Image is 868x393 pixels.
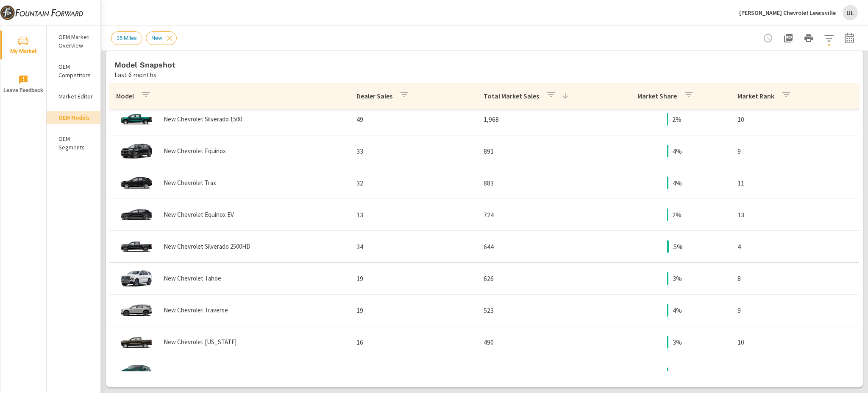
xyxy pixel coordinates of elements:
[737,178,852,188] p: 11
[739,9,836,17] p: [PERSON_NAME] Chevrolet Lewisville
[737,210,852,220] p: 13
[800,30,817,47] button: Print Report
[3,36,44,56] span: My Market
[673,273,682,284] p: 3%
[484,369,597,379] p: 344
[672,114,682,124] p: 2%
[637,92,677,100] p: Market Share
[120,234,153,259] img: glamour
[47,31,100,52] div: OEM Market Overview
[356,337,470,347] p: 16
[164,179,216,187] p: New Chevrolet Trax
[120,266,153,291] img: glamour
[120,361,153,387] img: glamour
[356,210,470,220] p: 13
[120,170,153,196] img: glamour
[146,35,167,41] span: New
[673,241,683,252] p: 5%
[821,30,837,47] button: Apply Filters
[673,178,682,188] p: 4%
[114,70,156,80] p: Last 6 months
[356,273,470,284] p: 19
[120,107,153,132] img: glamour
[114,60,175,69] h5: Model Snapshot
[737,241,852,252] p: 4
[116,92,134,100] p: Model
[58,135,94,152] p: OEM Segments
[356,369,470,379] p: 7
[356,305,470,315] p: 19
[737,337,852,347] p: 10
[0,25,46,104] div: nav menu
[484,241,597,252] p: 644
[484,210,597,220] p: 724
[737,273,852,284] p: 8
[58,92,94,101] p: Market Editor
[484,92,539,100] p: Total Market Sales
[164,275,221,282] p: New Chevrolet Tahoe
[484,146,597,156] p: 891
[484,178,597,188] p: 883
[484,114,597,124] p: 1,968
[843,5,858,20] div: UL
[356,114,470,124] p: 49
[673,305,682,315] p: 4%
[484,273,597,284] p: 626
[737,305,852,315] p: 9
[164,370,230,378] p: New Chevrolet Suburban
[737,92,774,100] p: Market Rank
[356,92,392,100] p: Dealer Sales
[780,30,797,47] button: "Export Report to PDF"
[356,241,470,252] p: 34
[120,298,153,323] img: glamour
[47,111,100,124] div: OEM Models
[672,369,682,379] p: 2%
[58,62,94,79] p: OEM Competitors
[164,115,242,123] p: New Chevrolet Silverado 1500
[111,35,142,41] span: 35 Miles
[120,202,153,227] img: glamour
[146,31,177,45] div: New
[47,60,100,81] div: OEM Competitors
[47,132,100,154] div: OEM Segments
[164,306,228,314] p: New Chevrolet Traverse
[47,90,100,103] div: Market Editor
[164,147,226,155] p: New Chevrolet Equinox
[672,210,682,220] p: 2%
[58,113,94,122] p: OEM Models
[356,178,470,188] p: 32
[164,211,234,219] p: New Chevrolet Equinox EV
[673,337,682,347] p: 3%
[164,243,250,250] p: New Chevrolet Silverado 2500HD
[484,337,597,347] p: 490
[120,138,153,164] img: glamour
[58,33,94,50] p: OEM Market Overview
[120,329,153,355] img: glamour
[841,30,858,47] button: Select Date Range
[673,146,682,156] p: 4%
[164,338,236,346] p: New Chevrolet [US_STATE]
[3,75,44,95] span: Leave Feedback
[484,305,597,315] p: 523
[737,369,852,379] p: 12
[737,114,852,124] p: 10
[356,146,470,156] p: 33
[737,146,852,156] p: 9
